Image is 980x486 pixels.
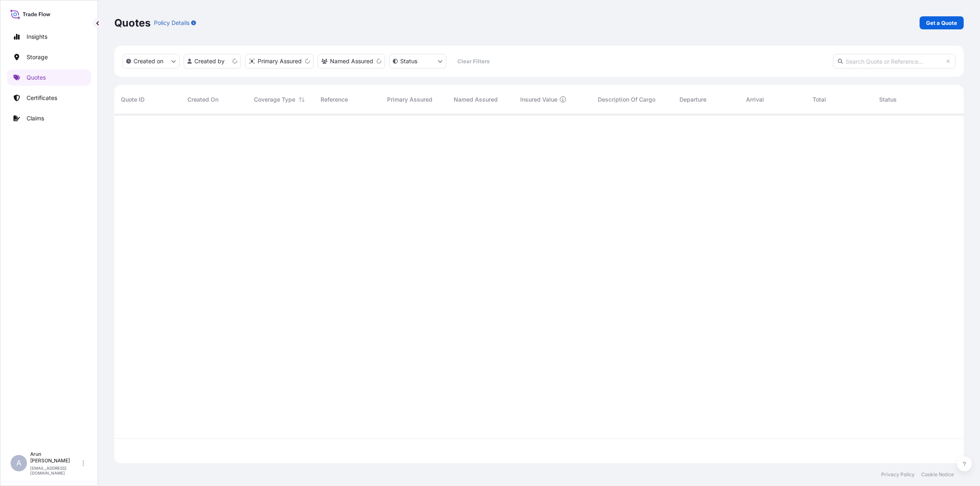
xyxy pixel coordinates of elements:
span: Reference [321,95,348,104]
button: Clear Filters [450,55,496,68]
p: Created on [134,57,163,65]
p: Named Assured [330,57,373,65]
span: A [16,459,21,467]
span: Insured Value [520,95,557,104]
a: Certificates [7,90,91,106]
p: Claims [27,114,44,122]
p: Insights [27,33,47,41]
p: Policy Details [154,19,189,27]
a: Get a Quote [920,16,964,29]
span: Status [879,95,897,104]
span: Description Of Cargo [598,95,655,104]
a: Privacy Policy [881,471,915,478]
p: Quotes [114,16,151,29]
a: Quotes [7,69,91,86]
p: Created by [194,57,225,65]
span: Quote ID [121,95,145,104]
span: Coverage Type [254,95,295,104]
span: Arrival [746,95,764,104]
button: cargoOwner Filter options [318,54,385,69]
span: Departure [679,95,706,104]
a: Storage [7,49,91,65]
p: Clear Filters [457,57,490,65]
p: Get a Quote [926,19,957,27]
p: [EMAIL_ADDRESS][DOMAIN_NAME] [30,466,81,475]
a: Insights [7,29,91,45]
a: Cookie Notice [921,471,954,478]
a: Claims [7,110,91,126]
p: Primary Assured [258,57,302,65]
input: Search Quote or Reference... [833,54,955,69]
button: certificateStatus Filter options [389,54,446,69]
span: Primary Assured [387,95,432,104]
button: distributor Filter options [245,54,314,69]
p: Arun [PERSON_NAME] [30,451,81,464]
p: Status [400,57,417,65]
span: Created On [187,95,218,104]
button: createdOn Filter options [122,54,180,69]
p: Quotes [27,73,46,82]
p: Certificates [27,94,57,102]
p: Storage [27,53,48,61]
span: Named Assured [454,95,498,104]
button: createdBy Filter options [184,54,241,69]
span: Total [813,95,826,104]
button: Sort [297,95,307,104]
